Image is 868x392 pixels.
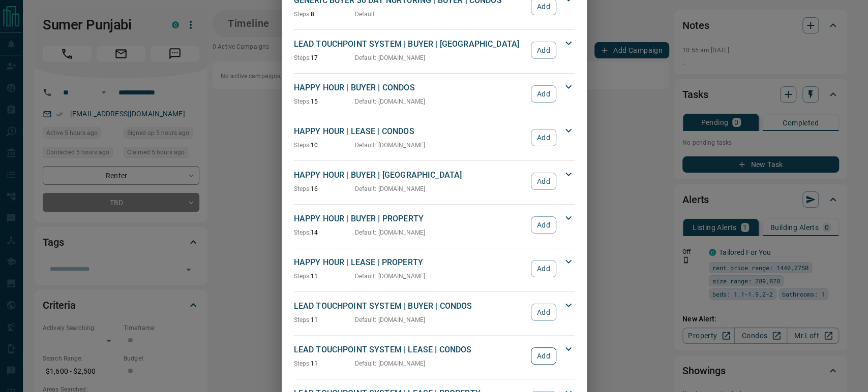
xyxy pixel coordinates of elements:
[294,272,355,281] p: 11
[294,211,575,239] div: HAPPY HOUR | BUYER | PROPERTYSteps:14Default: [DOMAIN_NAME]Add
[294,169,526,181] p: HAPPY HOUR | BUYER | [GEOGRAPHIC_DATA]
[294,167,575,195] div: HAPPY HOUR | BUYER | [GEOGRAPHIC_DATA]Steps:16Default: [DOMAIN_NAME]Add
[531,304,556,321] button: Add
[294,213,526,225] p: HAPPY HOUR | BUYER | PROPERTY
[531,260,556,277] button: Add
[294,125,526,138] p: HAPPY HOUR | LEASE | CONDOS
[355,228,426,237] p: Default : [DOMAIN_NAME]
[294,184,355,193] p: 16
[294,342,575,370] div: LEAD TOUCHPOINT SYSTEM | LEASE | CONDOSSteps:11Default: [DOMAIN_NAME]Add
[294,54,311,61] span: Steps:
[294,141,355,150] p: 10
[294,316,311,323] span: Steps:
[355,359,426,368] p: Default : [DOMAIN_NAME]
[355,53,426,62] p: Default : [DOMAIN_NAME]
[294,228,355,237] p: 14
[294,185,311,192] span: Steps:
[531,216,556,234] button: Add
[294,11,311,18] span: Steps:
[294,97,355,106] p: 15
[531,85,556,103] button: Add
[355,97,426,106] p: Default : [DOMAIN_NAME]
[294,298,575,326] div: LEAD TOUCHPOINT SYSTEM | BUYER | CONDOSSteps:11Default: [DOMAIN_NAME]Add
[355,141,426,150] p: Default : [DOMAIN_NAME]
[294,256,526,269] p: HAPPY HOUR | LEASE | PROPERTY
[355,184,426,193] p: Default : [DOMAIN_NAME]
[294,229,311,236] span: Steps:
[531,173,556,190] button: Add
[355,315,426,324] p: Default : [DOMAIN_NAME]
[294,254,575,283] div: HAPPY HOUR | LEASE | PROPERTYSteps:11Default: [DOMAIN_NAME]Add
[294,360,311,367] span: Steps:
[294,53,355,62] p: 17
[355,272,426,281] p: Default : [DOMAIN_NAME]
[294,36,575,64] div: LEAD TOUCHPOINT SYSTEM | BUYER | [GEOGRAPHIC_DATA]Steps:17Default: [DOMAIN_NAME]Add
[294,142,311,149] span: Steps:
[355,10,375,19] p: Default
[294,273,311,280] span: Steps:
[294,98,311,105] span: Steps:
[531,129,556,146] button: Add
[531,42,556,59] button: Add
[294,123,575,152] div: HAPPY HOUR | LEASE | CONDOSSteps:10Default: [DOMAIN_NAME]Add
[294,315,355,324] p: 11
[531,347,556,365] button: Add
[294,80,575,108] div: HAPPY HOUR | BUYER | CONDOSSteps:15Default: [DOMAIN_NAME]Add
[294,82,526,94] p: HAPPY HOUR | BUYER | CONDOS
[294,300,526,312] p: LEAD TOUCHPOINT SYSTEM | BUYER | CONDOS
[294,344,526,356] p: LEAD TOUCHPOINT SYSTEM | LEASE | CONDOS
[294,359,355,368] p: 11
[294,10,355,19] p: 8
[294,38,526,50] p: LEAD TOUCHPOINT SYSTEM | BUYER | [GEOGRAPHIC_DATA]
